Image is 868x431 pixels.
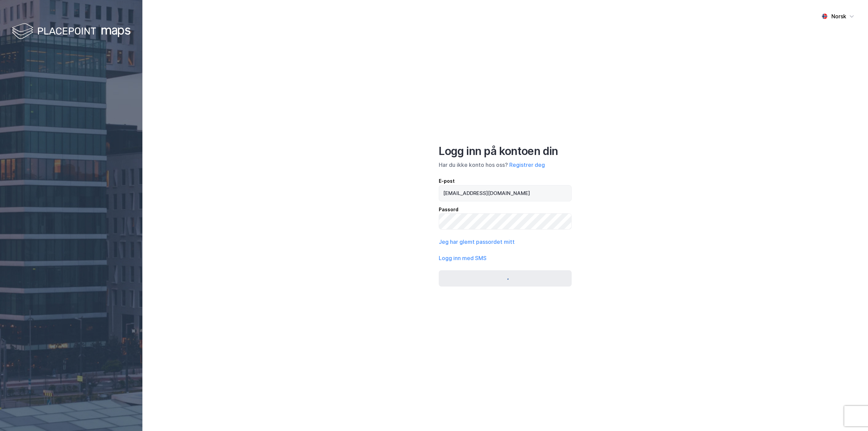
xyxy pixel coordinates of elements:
[12,22,131,42] img: logo-white.f07954bde2210d2a523dddb988cd2aa7.svg
[509,161,545,169] button: Registrer deg
[439,238,515,246] button: Jeg har glemt passordet mitt
[439,161,572,169] div: Har du ikke konto hos oss?
[439,205,572,214] div: Passord
[834,398,868,431] iframe: Chat Widget
[831,12,846,20] div: Norsk
[439,254,487,262] button: Logg inn med SMS
[439,177,572,185] div: E-post
[834,398,868,431] div: Kontrollprogram for chat
[439,144,572,158] div: Logg inn på kontoen din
